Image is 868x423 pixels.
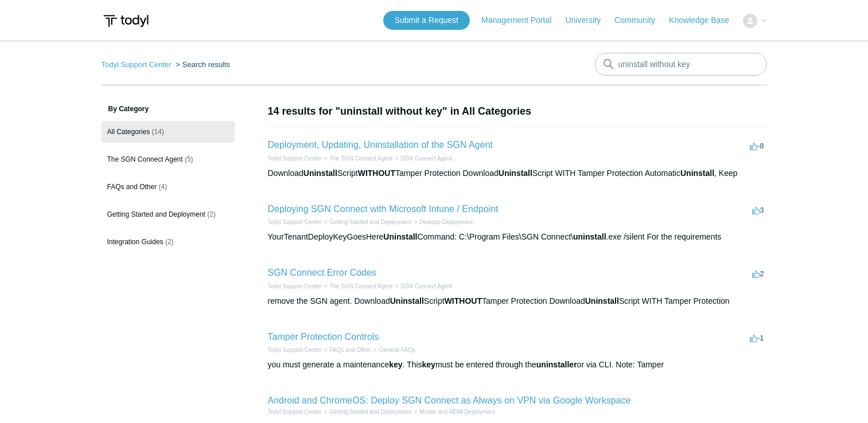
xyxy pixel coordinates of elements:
li: Todyl Support Center [102,60,174,69]
span: All Categories [107,128,150,136]
em: Uninstall [585,296,619,305]
li: Mobile and MDM Deployment [411,408,495,416]
li: SGN Connect Agent [392,154,452,163]
em: Uninstall [390,296,424,305]
li: FAQs and Other [321,346,371,354]
a: Todyl Support Center [268,409,322,415]
a: Getting Started and Deployment (2) [102,203,235,225]
a: Knowledge Base [669,14,741,26]
a: SGN Connect Agent [400,155,452,162]
li: Desktop Deployment [411,218,473,226]
li: Getting Started and Deployment [321,408,411,416]
li: Todyl Support Center [268,282,322,291]
span: (4) [159,183,168,191]
input: Search [595,53,767,76]
li: Todyl Support Center [268,154,322,163]
li: SGN Connect Agent [392,282,452,291]
li: Getting Started and Deployment [321,218,411,226]
img: Todyl Support Center Help Center home page [102,10,150,32]
a: Management Portal [481,14,563,26]
a: Community [614,14,667,26]
a: Getting Started and Deployment [329,409,411,415]
li: The SGN Connect Agent [321,154,392,163]
div: YourTenantDeployKeyGoesHere Command: C:\Program Files\SGN Connect\ .exe /silent For the requirements [268,231,767,243]
em: WITHOUT [358,169,395,178]
span: Getting Started and Deployment [107,210,205,218]
a: The SGN Connect Agent [329,283,392,289]
div: Download Script Tamper Protection Download Script WITH Tamper Protection Automatic , Keep [268,167,767,179]
li: Todyl Support Center [268,408,322,416]
em: Uninstall [499,169,532,178]
em: uninstall [573,232,606,241]
em: Uninstall [303,169,337,178]
a: Android and ChromeOS: Deploy SGN Connect as Always on VPN via Google Workspace [268,395,631,405]
a: Todyl Support Center [268,347,322,353]
span: FAQs and Other [107,183,157,191]
a: Integration Guides (2) [102,231,235,253]
div: you must generate a maintenance . This must be entered through the or via CLI. Note: Tamper [268,359,767,371]
a: Mobile and MDM Deployment [419,409,495,415]
em: WITHOUT [445,296,482,305]
a: Todyl Support Center [268,219,322,225]
li: Todyl Support Center [268,346,322,354]
span: (5) [185,155,193,163]
div: remove the SGN agent. Download Script Tamper Protection Download Script WITH Tamper Protection [268,295,767,307]
span: 3 [752,206,764,214]
span: The SGN Connect Agent [107,155,183,163]
span: (14) [152,128,164,136]
a: Todyl Support Center [268,283,322,289]
span: -8 [750,142,764,150]
li: Search results [173,60,230,69]
li: Todyl Support Center [268,218,322,226]
a: The SGN Connect Agent [329,155,392,162]
a: SGN Connect Agent [400,283,452,289]
em: key [422,360,435,369]
a: The SGN Connect Agent (5) [102,148,235,170]
a: All Categories (14) [102,121,235,143]
a: Deployment, Updating, Uninstallation of the SGN Agent [268,140,493,150]
a: University [565,14,612,26]
li: General FAQs [371,346,415,354]
h1: 14 results for "uninstall without key" in All Categories [268,104,767,119]
a: Tamper Protection Controls [268,332,379,342]
a: Getting Started and Deployment [329,219,411,225]
a: Todyl Support Center [268,155,322,162]
a: Todyl Support Center [102,60,172,69]
em: Uninstall [383,232,417,241]
li: The SGN Connect Agent [321,282,392,291]
h3: By Category [102,104,235,114]
span: (2) [207,210,216,218]
em: Uninstall [680,169,714,178]
span: Integration Guides [107,238,164,246]
em: uninstaller [536,360,577,369]
a: FAQs and Other (4) [102,176,235,198]
span: -1 [750,334,764,342]
a: SGN Connect Error Codes [268,268,376,277]
em: key [389,360,402,369]
a: General FAQs [379,347,415,353]
a: FAQs and Other [329,347,371,353]
a: Submit a Request [383,11,470,30]
a: Deploying SGN Connect with Microsoft Intune / Endpoint [268,204,499,214]
span: (2) [165,238,174,246]
span: 2 [752,269,764,278]
a: Desktop Deployment [419,219,473,225]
